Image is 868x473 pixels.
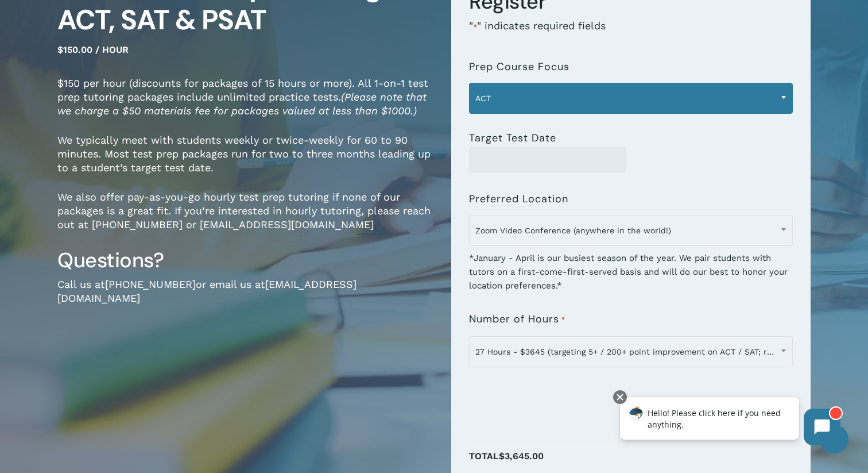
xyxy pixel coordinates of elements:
span: Zoom Video Conference (anywhere in the world!) [470,218,792,243]
label: Preferred Location [469,193,568,205]
p: We also offer pay-as-you-go hourly test prep tutoring if none of our packages is a great fit. If ... [57,190,434,247]
p: $150 per hour (discounts for packages of 15 hours or more). All 1-on-1 test prep tutoring package... [57,76,434,133]
div: *January - April is our busiest season of the year. We pair students with tutors on a first-come-... [469,244,792,293]
label: Number of Hours [469,313,565,326]
span: 27 Hours - $3645 (targeting 5+ / 200+ point improvement on ACT / SAT; reg. $4050) [470,340,792,364]
p: We typically meet with students weekly or twice-weekly for 60 to 90 minutes. Most test prep packa... [57,133,434,190]
span: $3,645.00 [499,451,544,462]
label: Prep Course Focus [469,61,569,72]
p: " " indicates required fields [469,19,792,49]
p: Call us at or email us at [57,278,434,321]
span: $150.00 / hour [57,44,129,55]
span: ACT [469,83,792,114]
span: 27 Hours - $3645 (targeting 5+ / 200+ point improvement on ACT / SAT; reg. $4050) [469,336,792,367]
iframe: Chatbot [608,388,852,457]
label: Target Test Date [469,132,556,144]
a: [PHONE_NUMBER] [105,278,196,290]
span: ACT [470,86,792,110]
iframe: reCAPTCHA [469,374,644,419]
h3: Questions? [57,247,434,274]
span: Zoom Video Conference (anywhere in the world!) [469,215,792,246]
